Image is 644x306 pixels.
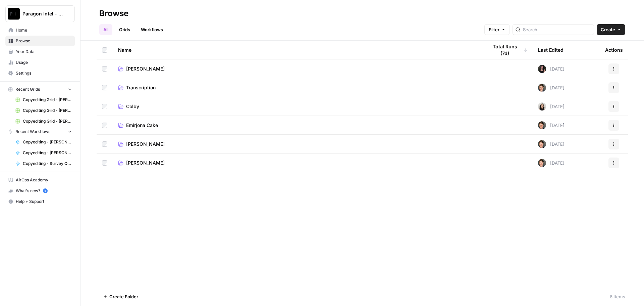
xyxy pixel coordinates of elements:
a: Emirjona Cake [118,122,477,129]
span: Usage [16,59,72,65]
span: Copyediting Grid - [PERSON_NAME] [23,97,72,103]
a: Workflows [137,24,167,35]
span: Your Data [16,49,72,55]
div: Last Edited [538,41,563,59]
input: Search [523,26,591,33]
span: Copyediting Grid - [PERSON_NAME] [23,107,72,114]
a: Copyediting - Survey Questions - [PERSON_NAME] [12,158,75,169]
img: qw00ik6ez51o8uf7vgx83yxyzow9 [538,84,546,92]
a: Your Data [5,46,75,57]
div: Actions [605,41,623,59]
div: [DATE] [538,102,565,111]
button: Recent Workflows [5,127,75,137]
a: Home [5,25,75,36]
img: qw00ik6ez51o8uf7vgx83yxyzow9 [538,121,546,129]
span: Settings [16,70,72,76]
div: Name [118,41,477,59]
a: Copyediting Grid - [PERSON_NAME] [12,105,75,116]
a: Colby [118,103,477,110]
button: Workspace: Paragon Intel - Copyediting [5,5,75,22]
div: Browse [99,8,128,19]
span: Create [601,26,615,33]
a: Usage [5,57,75,68]
div: [DATE] [538,140,565,148]
a: [PERSON_NAME] [118,65,477,72]
button: Create [597,24,625,35]
span: Browse [16,38,72,44]
span: Recent Grids [15,86,40,92]
button: What's new? 5 [5,185,75,196]
div: [DATE] [538,159,565,167]
img: 5nlru5lqams5xbrbfyykk2kep4hl [538,65,546,73]
span: AirOps Academy [16,177,72,183]
a: All [99,24,112,35]
span: Colby [126,103,139,110]
div: [DATE] [538,65,565,73]
img: t5ef5oef8zpw1w4g2xghobes91mw [538,102,546,111]
img: qw00ik6ez51o8uf7vgx83yxyzow9 [538,159,546,167]
span: Copyediting - Survey Questions - [PERSON_NAME] [23,161,72,167]
span: Copyediting Grid - [PERSON_NAME] [23,118,72,124]
a: AirOps Academy [5,175,75,185]
span: Paragon Intel - Copyediting [22,10,63,17]
span: Transcription [126,84,156,91]
a: Copyediting Grid - [PERSON_NAME] [12,94,75,105]
a: Transcription [118,84,477,91]
span: Help + Support [16,199,72,205]
span: Copyediting - [PERSON_NAME] [23,150,72,156]
text: 5 [44,189,46,192]
img: Paragon Intel - Copyediting Logo [8,8,20,20]
a: Copyediting Grid - [PERSON_NAME] [12,116,75,127]
span: Create Folder [109,293,138,300]
span: Home [16,27,72,33]
span: Copyediting - [PERSON_NAME] [23,139,72,145]
a: [PERSON_NAME] [118,141,477,147]
button: Help + Support [5,196,75,207]
div: Total Runs (7d) [488,41,527,59]
span: [PERSON_NAME] [126,160,165,166]
span: Emirjona Cake [126,122,158,129]
div: What's new? [6,186,74,196]
span: [PERSON_NAME] [126,65,165,72]
span: Filter [489,26,499,33]
a: Browse [5,36,75,46]
img: qw00ik6ez51o8uf7vgx83yxyzow9 [538,140,546,148]
div: 6 Items [610,293,625,300]
button: Create Folder [99,291,142,302]
button: Recent Grids [5,84,75,94]
span: [PERSON_NAME] [126,141,165,147]
a: Grids [115,24,134,35]
div: [DATE] [538,121,565,129]
span: Recent Workflows [15,129,50,135]
div: [DATE] [538,84,565,92]
button: Filter [484,24,510,35]
a: Copyediting - [PERSON_NAME] [12,137,75,147]
a: Copyediting - [PERSON_NAME] [12,147,75,158]
a: [PERSON_NAME] [118,160,477,166]
a: Settings [5,68,75,79]
a: 5 [43,188,48,193]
